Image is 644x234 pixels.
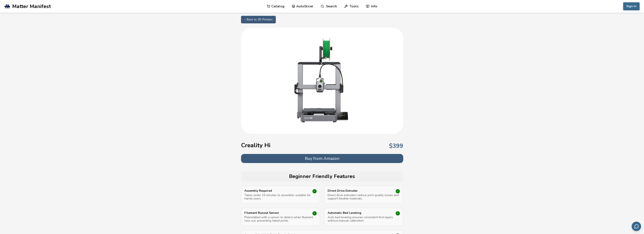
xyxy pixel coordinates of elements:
[328,216,400,222] p: Auto bed leveling ensures consistent first layers without manual calibration.
[328,189,389,193] p: Direct Drive Extruder
[244,194,317,200] p: Takes under 15 minutes to assemble, suitable for handy users.
[632,222,641,231] button: Send feedback via email
[396,189,400,193] div: ✓
[244,211,306,215] p: Filament Runout Sensor
[241,16,276,23] a: ← Back to 3D Printers
[328,211,389,215] p: Automatic Bed Leveling
[328,194,400,200] p: Direct drive extruders reduce print quality issues and support flexible materials.
[244,189,306,193] p: Assembly Required
[312,211,317,215] div: ✓
[389,143,403,149] p: $ 399
[241,154,403,163] button: Buy from Amazon
[396,211,400,215] div: ✓
[312,189,317,193] div: ✓
[12,3,51,9] span: Matter Manifest
[623,2,640,10] button: Sign In
[241,142,270,149] h1: Creality Hi
[244,216,317,222] p: Preinstalled with a sensor to detect when filament runs out, preventing failed prints.
[280,38,364,122] img: Creality Hi
[243,174,401,179] h2: Beginner Friendly Features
